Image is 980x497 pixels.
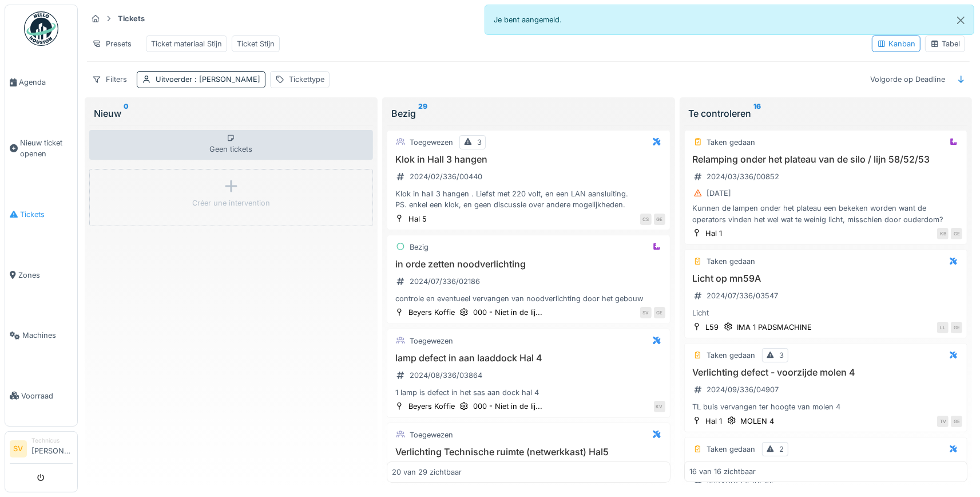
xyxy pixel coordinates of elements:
span: Machines [22,330,73,341]
div: Beyers Koffie [408,401,455,412]
a: Voorraad [5,366,77,427]
div: Beyers Koffie [408,307,455,318]
div: Taken gedaan [707,444,756,455]
a: Tickets [5,184,77,245]
div: CS [640,214,652,225]
h3: Klok in Hall 3 hangen [392,154,665,165]
a: Machines [5,305,77,366]
a: Zones [5,244,77,305]
div: TV [937,416,949,427]
div: Presets [87,35,137,52]
div: IMA 1 PADSMACHINE [737,322,812,333]
div: Créer une intervention [192,198,270,208]
div: controle en eventueel vervangen van noodverlichting door het gebouw [392,293,665,304]
div: Technicus [31,436,73,445]
div: Bezig [391,107,666,120]
div: 2024/08/336/03864 [410,370,482,381]
div: Te controleren [689,107,963,120]
div: Taken gedaan [707,137,756,148]
li: [PERSON_NAME] [31,436,73,461]
h3: Licht op mn59A [689,273,963,284]
sup: 0 [124,107,129,120]
div: GE [951,228,962,239]
div: GE [654,214,665,225]
div: TL buis vervangen ter hoogte van molen 4 [689,401,963,412]
div: Kunnen de lampen onder het plateau een bekeken worden want de operators vinden het wel wat te wei... [689,203,963,224]
a: Nieuw ticket openen [5,113,77,184]
h3: Verlichting defect - voorzijde molen 4 [689,367,963,378]
div: GE [654,307,665,318]
span: Agenda [19,77,73,88]
div: Toegewezen [410,336,453,346]
div: KB [937,228,949,239]
div: Bezig [410,242,428,253]
div: Kanban [877,38,915,49]
div: Taken gedaan [707,256,756,267]
span: Voorraad [21,391,73,401]
div: Ticket Stijn [237,38,275,49]
div: 2024/07/336/03547 [707,290,779,301]
div: 2024/09/336/04907 [707,384,779,395]
span: Tickets [20,209,73,220]
a: Agenda [5,52,77,113]
h3: lamp defect in aan laaddock Hal 4 [392,353,665,364]
span: : [PERSON_NAME] [192,75,260,84]
div: Ticket materiaal Stijn [151,38,222,49]
img: Badge_color-CXgf-gQk.svg [24,11,58,46]
sup: 29 [418,107,427,120]
div: 2024/03/336/00852 [707,171,780,182]
div: GE [951,322,962,333]
div: 2024/02/336/00440 [410,171,482,182]
span: Zones [18,270,73,281]
div: Je bent aangemeld. [485,5,975,35]
div: MOLEN 4 [741,416,775,427]
h3: Verlichting Technische ruimte (netwerkkast) Hal5 [392,447,665,457]
div: Filters [87,71,132,88]
div: 3 [780,350,784,361]
div: Hal 1 [706,228,723,239]
div: LL [937,322,949,333]
div: Geen tickets [89,130,373,160]
div: Toegewezen [410,137,453,148]
div: Nieuw [94,107,368,120]
li: SV [10,440,27,457]
div: 16 van 16 zichtbaar [689,466,756,477]
div: 2024/07/336/02186 [410,276,480,287]
div: 000 - Niet in de lij... [473,307,542,318]
div: GE [951,416,962,427]
div: Volgorde op Deadline [865,71,950,88]
div: Uitvoerder [156,74,260,85]
div: Hal 1 [706,416,723,427]
div: L59 [706,322,719,333]
div: 000 - Niet in de lij... [473,401,542,412]
div: Toegewezen [410,429,453,440]
h3: Relamping onder het plateau van de silo / lijn 58/52/53 [689,154,963,165]
div: 3 [477,137,482,148]
div: Hal 5 [408,214,427,224]
a: SV Technicus[PERSON_NAME] [10,436,73,464]
strong: Tickets [113,13,149,24]
div: [DATE] [707,188,732,199]
div: 20 van 29 zichtbaar [392,466,462,477]
div: 2 [780,444,784,455]
span: Nieuw ticket openen [20,137,73,159]
sup: 16 [754,107,761,120]
div: Taken gedaan [707,350,756,361]
h3: in orde zetten noodverlichting [392,259,665,270]
div: Klok in hall 3 hangen . Liefst met 220 volt, en een LAN aansluiting. PS. enkel een klok, en geen ... [392,188,665,210]
div: KV [654,401,665,412]
button: Close [948,5,974,35]
div: Tabel [930,38,960,49]
div: SV [640,307,652,318]
div: Licht [689,307,963,318]
div: Tickettype [289,74,324,85]
div: 1 lamp is defect in het sas aan dock hal 4 [392,387,665,398]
